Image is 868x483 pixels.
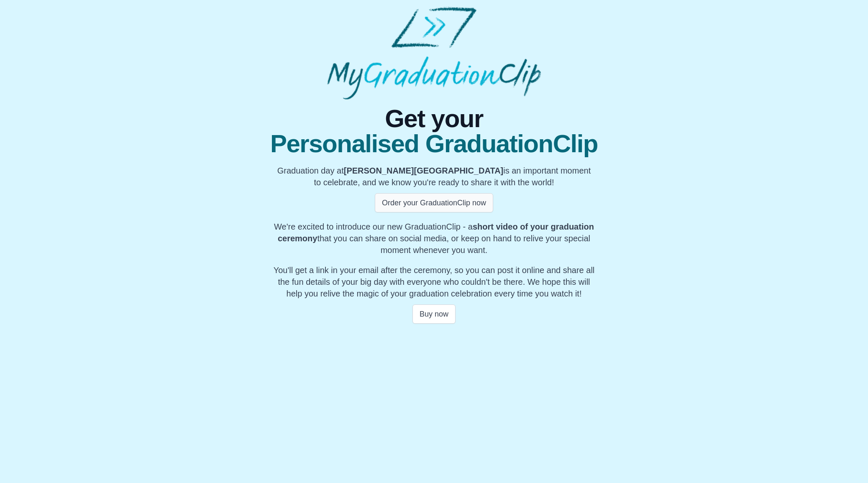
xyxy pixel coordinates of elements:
[270,106,598,131] span: Get your
[375,193,493,212] button: Order your GraduationClip now
[327,7,541,100] img: MyGraduationClip
[273,264,594,299] p: You'll get a link in your email after the ceremony, so you can post it online and share all the f...
[344,166,504,175] b: [PERSON_NAME][GEOGRAPHIC_DATA]
[412,304,456,324] button: Buy now
[273,221,594,256] p: We're excited to introduce our new GraduationClip - a that you can share on social media, or keep...
[270,131,598,156] span: Personalised GraduationClip
[273,165,594,188] p: Graduation day at is an important moment to celebrate, and we know you're ready to share it with ...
